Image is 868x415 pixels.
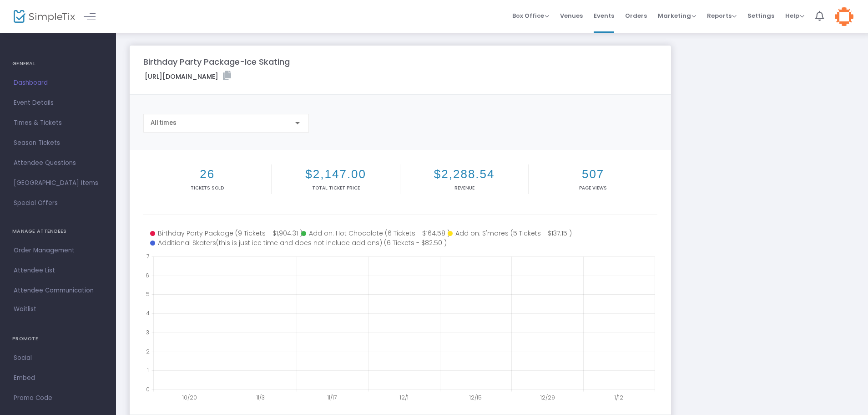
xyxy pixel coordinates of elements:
span: Times & Tickets [14,117,102,129]
span: Events [594,4,614,27]
p: Revenue [402,184,526,191]
span: Attendee Communication [14,285,102,297]
span: Embed [14,372,102,384]
p: Page Views [530,184,655,191]
span: Order Management [14,245,102,256]
h2: 507 [530,167,655,181]
span: Attendee List [14,265,102,277]
h2: $2,147.00 [273,167,398,181]
span: [GEOGRAPHIC_DATA] Items [14,177,102,189]
text: 11/3 [256,394,265,401]
span: Marketing [658,11,696,20]
span: Box Office [512,11,549,20]
span: Special Offers [14,197,102,209]
text: 6 [146,271,149,279]
text: 0 [146,385,150,393]
p: Tickets sold [145,184,269,191]
span: Promo Code [14,392,102,404]
label: [URL][DOMAIN_NAME] [145,71,231,82]
span: Settings [747,4,774,27]
text: 2 [146,347,150,355]
text: 1 [147,366,149,374]
h2: 26 [145,167,269,181]
text: 1/12 [614,394,623,401]
h4: MANAGE ATTENDEES [12,222,104,241]
span: Attendee Questions [14,157,102,169]
h4: PROMOTE [12,330,104,348]
span: All times [151,119,177,126]
h2: $2,288.54 [402,167,526,181]
span: Reports [707,11,737,20]
span: Season Tickets [14,137,102,149]
text: 11/17 [327,394,337,401]
span: Help [785,11,804,20]
h4: GENERAL [12,55,104,73]
span: Dashboard [14,77,102,89]
text: 7 [146,252,149,260]
text: 10/20 [182,394,197,401]
span: Venues [560,4,583,27]
span: Event Details [14,97,102,109]
m-panel-title: Birthday Party Package-Ice Skating [143,56,290,68]
text: 3 [146,328,149,336]
span: Orders [625,4,647,27]
text: 12/29 [540,394,555,401]
text: 12/15 [469,394,482,401]
text: 12/1 [399,394,409,401]
text: 4 [146,309,150,317]
text: 5 [146,290,150,298]
span: Waitlist [14,305,36,314]
span: Social [14,352,102,364]
p: Total Ticket Price [273,184,398,191]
